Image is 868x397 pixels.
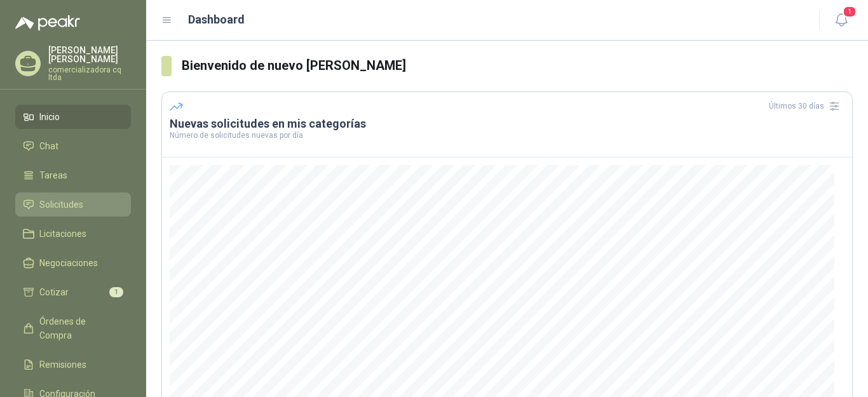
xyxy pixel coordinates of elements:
[182,56,853,76] h3: Bienvenido de nuevo [PERSON_NAME]
[15,222,131,246] a: Licitaciones
[15,163,131,187] a: Tareas
[39,227,86,241] span: Licitaciones
[15,251,131,275] a: Negociaciones
[48,46,131,64] p: [PERSON_NAME] [PERSON_NAME]
[39,168,67,182] span: Tareas
[48,66,131,81] p: comercializadora cq ltda
[39,256,98,270] span: Negociaciones
[830,9,853,32] button: 1
[188,11,245,29] h1: Dashboard
[843,6,857,18] span: 1
[39,198,83,212] span: Solicitudes
[15,309,131,347] a: Órdenes de Compra
[170,116,844,131] h3: Nuevas solicitudes en mis categorías
[39,314,119,342] span: Órdenes de Compra
[39,285,69,299] span: Cotizar
[15,15,80,30] img: Logo peakr
[15,105,131,129] a: Inicio
[39,139,58,153] span: Chat
[39,110,60,124] span: Inicio
[15,280,131,304] a: Cotizar1
[170,131,844,139] p: Número de solicitudes nuevas por día
[769,96,844,116] div: Últimos 30 días
[39,358,86,372] span: Remisiones
[109,287,123,297] span: 1
[15,192,131,217] a: Solicitudes
[15,353,131,377] a: Remisiones
[15,134,131,158] a: Chat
